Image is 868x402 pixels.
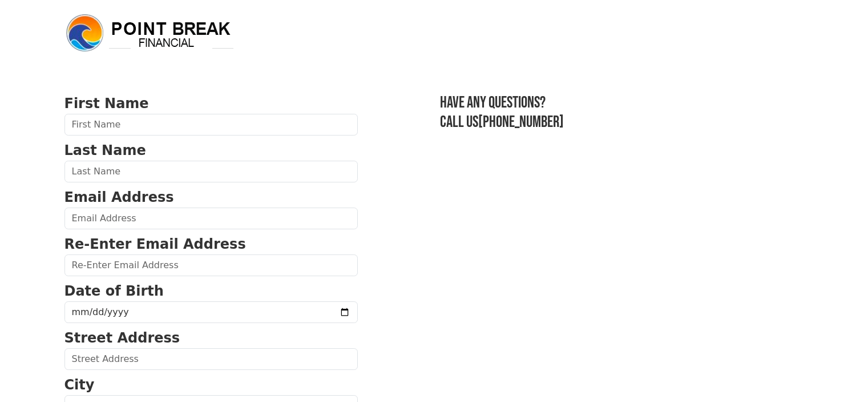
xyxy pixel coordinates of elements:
[64,161,358,182] input: Last Name
[64,283,164,299] strong: Date of Birth
[64,236,246,252] strong: Re-Enter Email Address
[64,377,95,393] strong: City
[64,330,180,346] strong: Street Address
[440,93,804,113] h3: Have any questions?
[478,113,564,132] a: [PHONE_NUMBER]
[64,95,149,112] strong: First Name
[64,13,236,54] img: logo.png
[64,189,174,205] strong: Email Address
[64,114,358,136] input: First Name
[64,208,358,229] input: Email Address
[64,142,146,158] strong: Last Name
[64,348,358,370] input: Street Address
[440,113,804,132] h3: Call us
[64,254,358,276] input: Re-Enter Email Address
